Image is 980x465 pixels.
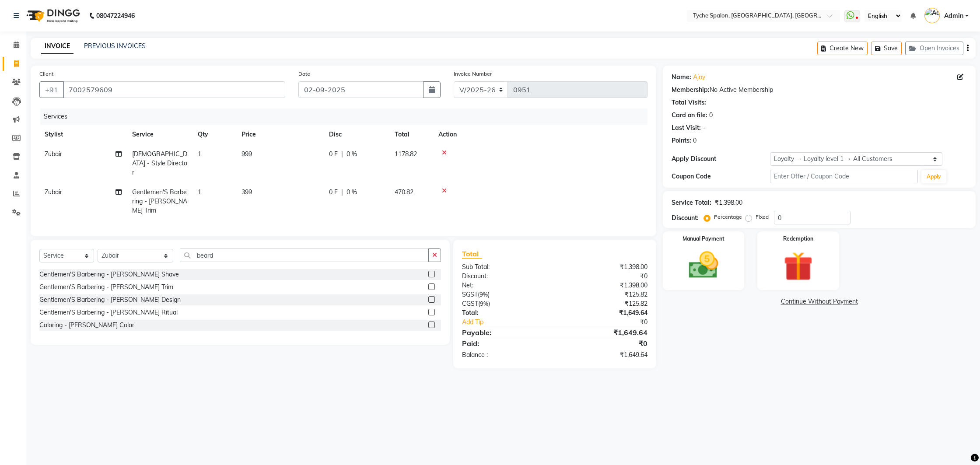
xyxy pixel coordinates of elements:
div: ₹125.82 [555,299,654,308]
span: | [341,150,343,159]
a: Ajay [693,73,705,82]
input: Enter Offer / Coupon Code [770,170,918,183]
label: Client [39,70,53,78]
th: Qty [192,125,236,144]
th: Service [127,125,192,144]
a: Add Tip [455,318,571,327]
div: Apply Discount [672,154,770,164]
span: SGST [462,290,478,298]
span: CGST [462,300,478,308]
div: Net: [455,281,555,290]
span: 1 [198,188,201,196]
div: Card on file: [672,111,707,120]
div: 0 [693,136,696,145]
img: Admin [924,8,940,23]
input: Search by Name/Mobile/Email/Code [63,81,285,98]
label: Percentage [714,213,742,221]
input: Search or Scan [180,248,429,262]
div: Paid: [455,338,555,349]
span: 0 % [346,188,357,197]
label: Manual Payment [682,235,724,243]
b: 08047224946 [96,3,135,28]
div: ₹0 [555,338,654,349]
a: Continue Without Payment [665,297,974,306]
div: Services [40,108,654,125]
div: ₹1,398.00 [555,262,654,272]
span: 999 [241,150,252,158]
span: 470.82 [395,188,413,196]
div: ( ) [455,299,555,308]
div: Gentlemen'S Barbering - [PERSON_NAME] Ritual [39,308,178,317]
span: 9% [480,300,488,307]
div: Points: [672,136,691,145]
div: Membership: [672,85,710,94]
div: Coloring - [PERSON_NAME] Color [39,321,134,330]
span: 399 [241,188,252,196]
div: Total: [455,308,555,318]
div: Coupon Code [672,172,770,181]
div: 0 [709,111,713,120]
span: Admin [944,11,963,21]
span: [DEMOGRAPHIC_DATA] - Style Director [132,150,187,176]
div: Balance : [455,350,555,360]
button: +91 [39,81,64,98]
div: ₹1,398.00 [555,281,654,290]
button: Apply [921,170,946,183]
img: logo [22,3,82,28]
button: Create New [817,42,868,55]
div: ( ) [455,290,555,299]
div: Discount: [455,272,555,281]
th: Total [389,125,433,144]
label: Date [298,70,310,78]
div: Gentlemen'S Barbering - [PERSON_NAME] Design [39,295,181,304]
div: Discount: [672,213,699,223]
div: - [703,123,705,133]
img: _cash.svg [679,248,728,282]
span: | [341,188,343,197]
button: Open Invoices [905,42,963,55]
div: Gentlemen'S Barbering - [PERSON_NAME] Trim [39,283,173,292]
div: ₹1,649.64 [555,327,654,338]
span: Gentlemen'S Barbering - [PERSON_NAME] Trim [132,188,187,214]
span: 0 F [329,150,338,159]
div: ₹125.82 [555,290,654,299]
div: Last Visit: [672,123,701,133]
label: Invoice Number [454,70,492,78]
div: ₹0 [555,272,654,281]
span: 9% [479,291,488,298]
div: Total Visits: [672,98,706,107]
div: ₹1,398.00 [715,198,742,207]
img: _gift.svg [774,248,822,285]
span: 0 F [329,188,338,197]
a: INVOICE [41,38,73,54]
div: Name: [672,73,691,82]
span: 1178.82 [395,150,417,158]
a: PREVIOUS INVOICES [84,42,146,50]
div: Sub Total: [455,262,555,272]
div: Service Total: [672,198,711,207]
div: ₹0 [571,318,654,327]
span: Zubair [45,150,62,158]
label: Fixed [756,213,769,221]
div: ₹1,649.64 [555,350,654,360]
div: Gentlemen'S Barbering - [PERSON_NAME] Shave [39,270,179,279]
th: Action [433,125,647,144]
label: Redemption [783,235,813,243]
span: Zubair [45,188,62,196]
th: Price [236,125,324,144]
span: Total [462,249,482,259]
div: ₹1,649.64 [555,308,654,318]
button: Save [871,42,902,55]
span: 1 [198,150,201,158]
div: Payable: [455,327,555,338]
span: 0 % [346,150,357,159]
div: No Active Membership [672,85,967,94]
th: Stylist [39,125,127,144]
th: Disc [324,125,389,144]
